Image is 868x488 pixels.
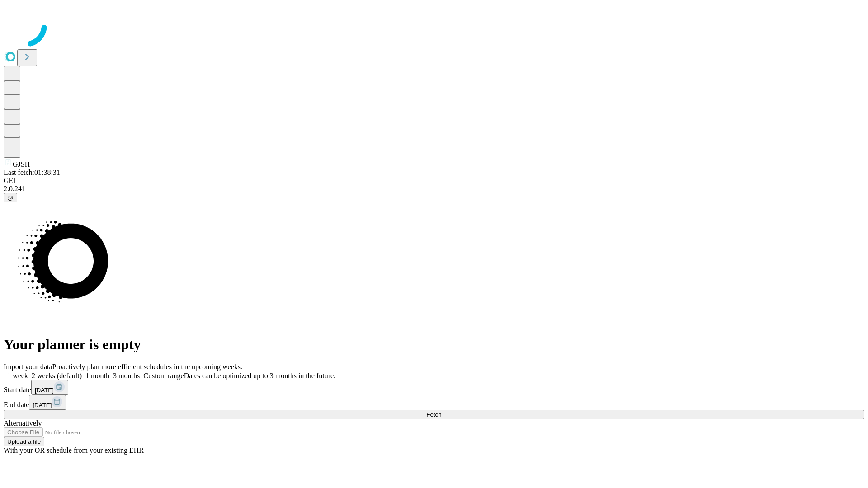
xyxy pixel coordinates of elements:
[52,363,242,371] span: Proactively plan more efficient schedules in the upcoming weeks.
[4,419,42,427] span: Alternatively
[4,395,864,410] div: End date
[4,410,864,419] button: Fetch
[4,193,17,202] button: @
[4,177,864,185] div: GEI
[29,395,66,410] button: [DATE]
[32,372,82,380] span: 2 weeks (default)
[113,372,140,380] span: 3 months
[4,336,864,353] h1: Your planner is empty
[7,194,14,201] span: @
[426,411,441,418] span: Fetch
[4,185,864,193] div: 2.0.241
[4,169,60,176] span: Last fetch: 01:38:31
[4,380,864,395] div: Start date
[35,387,54,394] span: [DATE]
[85,372,109,380] span: 1 month
[31,380,68,395] button: [DATE]
[7,372,28,380] span: 1 week
[4,363,52,371] span: Import your data
[33,402,52,408] span: [DATE]
[4,446,144,454] span: With your OR schedule from your existing EHR
[13,160,30,168] span: GJSH
[184,372,335,380] span: Dates can be optimized up to 3 months in the future.
[4,437,44,446] button: Upload a file
[143,372,184,380] span: Custom range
